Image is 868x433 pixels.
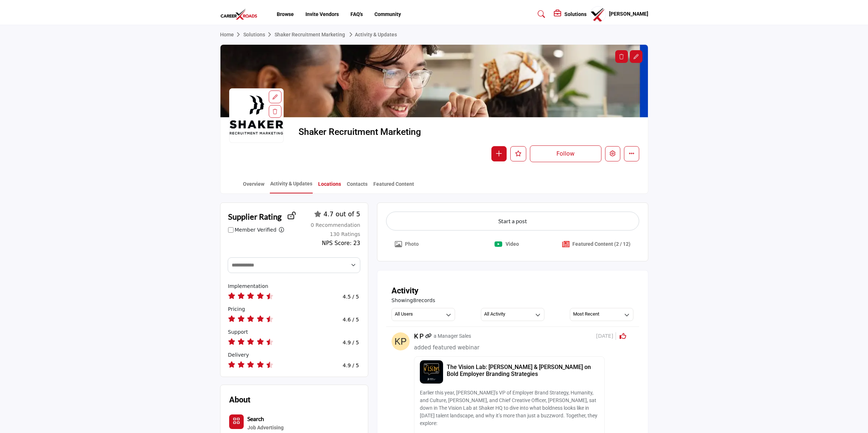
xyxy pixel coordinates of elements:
a: Search [531,8,550,20]
h5: K P [414,332,423,340]
a: Community [374,11,401,17]
a: Search [247,416,264,422]
a: Activity & Updates [346,32,397,37]
a: Invite Vendors [305,11,339,17]
h4: 4.9 / 5 [343,362,359,369]
a: Contacts [346,180,368,193]
a: Overview [243,180,265,193]
p: Earlier this year, [PERSON_NAME]'s VP of Employer Brand Strategy, Humanity, and Culture, [PERSON_... [420,389,599,427]
img: the-vision-lab-amanda-shaker-john-graham-jr-on-bold-employer-branding-strategies image [420,360,443,384]
a: Activity & Updates [270,180,313,193]
p: a Manager Sales [434,332,471,340]
img: avtar-image [392,332,410,350]
span: 4.7 out of 5 [324,211,360,218]
a: FAQ's [350,11,363,17]
span: 130 Ratings [330,231,360,237]
button: Upgrade plan to upload images/graphics. [386,236,427,252]
button: Show hide supplier dropdown [590,6,606,22]
h4: 4.9 / 5 [343,340,359,346]
label: Member Verified [235,226,276,234]
button: Category Icon [229,414,244,429]
span: How would you rate their support? [228,329,248,335]
a: Shaker Recruitment Marketing [275,32,345,37]
button: More details [624,146,639,161]
a: Browse [277,11,294,17]
span: 8 [413,297,416,303]
h4: 4.5 / 5 [343,294,359,300]
button: All Activity [481,308,544,321]
button: Edit company [605,146,620,161]
button: Upload File Video [486,236,528,252]
h4: 4.6 / 5 [343,317,359,323]
h3: All Activity [484,311,505,317]
button: Like [510,146,526,161]
span: How would you rate their delivery? [228,352,249,358]
i: Click to Rate this activity [620,333,626,339]
div: Platforms and strategies for advertising job openings to attract a wide range of qualified candid... [247,423,348,433]
button: Start a post [386,212,639,230]
span: [DATE] [596,332,616,340]
h5: The Vision Lab: [PERSON_NAME] & [PERSON_NAME] on Bold Employer Branding Strategies [447,364,599,377]
h5: [PERSON_NAME] [609,11,648,18]
span: 0 Recommendation [311,222,360,228]
button: Follow [530,145,601,162]
button: Most Recent [570,308,633,321]
img: site Logo [220,8,261,20]
div: Aspect Ratio:1:1,Size:400x400px [269,91,281,103]
h2: Supplier Rating [228,211,281,222]
button: Create Popup [553,236,639,252]
h2: About [229,394,250,406]
div: NPS Score: 23 [322,239,360,248]
a: Home [220,32,243,37]
a: Link of redirect to contact profile URL [425,332,432,340]
span: Showing records [392,297,435,304]
p: Upgrade plan to get more premium post. [572,240,630,248]
span: Shaker Recruitment Marketing [299,126,462,138]
a: Featured Content [373,180,414,193]
button: All Users [392,308,455,321]
span: How would you rate their implementation? [228,283,268,289]
a: Solutions [243,32,275,37]
span: How would you rate their pricing? [228,306,245,312]
b: Search [247,415,264,422]
a: Locations [318,180,341,193]
a: Job Advertising [247,423,348,433]
p: Video [506,240,519,248]
span: added featured webinar [414,344,479,351]
h5: Solutions [564,11,587,17]
div: Solutions [554,10,587,19]
div: Aspect Ratio:6:1,Size:1200x200px [630,50,642,63]
h2: Activity [392,285,418,297]
h3: Most Recent [573,311,599,317]
p: Upgrade plan to upload images/graphics. [405,240,419,248]
h3: All Users [395,311,413,317]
